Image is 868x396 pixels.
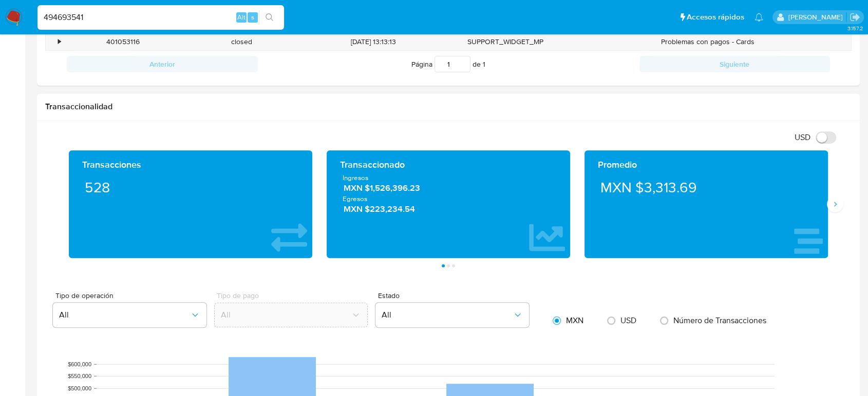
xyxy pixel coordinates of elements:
[687,12,744,23] span: Accesos rápidos
[64,33,182,50] div: 401053116
[788,12,846,22] p: diego.gardunorosas@mercadolibre.com.mx
[182,33,301,50] div: closed
[67,56,258,72] button: Anterior
[237,12,246,22] span: Alt
[850,12,860,23] a: Salir
[259,10,280,25] button: search-icon
[483,59,485,69] span: 1
[45,102,852,112] h1: Transaccionalidad
[754,13,763,22] a: Notificaciones
[564,33,851,50] div: Problemas con pagos - Cards
[411,56,485,72] span: Página de
[446,33,564,50] div: SUPPORT_WIDGET_MP
[251,12,254,22] span: s
[639,56,831,72] button: Siguiente
[37,11,284,24] input: Buscar usuario o caso...
[301,33,446,50] div: [DATE] 13:13:13
[58,37,61,47] div: •
[847,24,863,32] span: 3.157.2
